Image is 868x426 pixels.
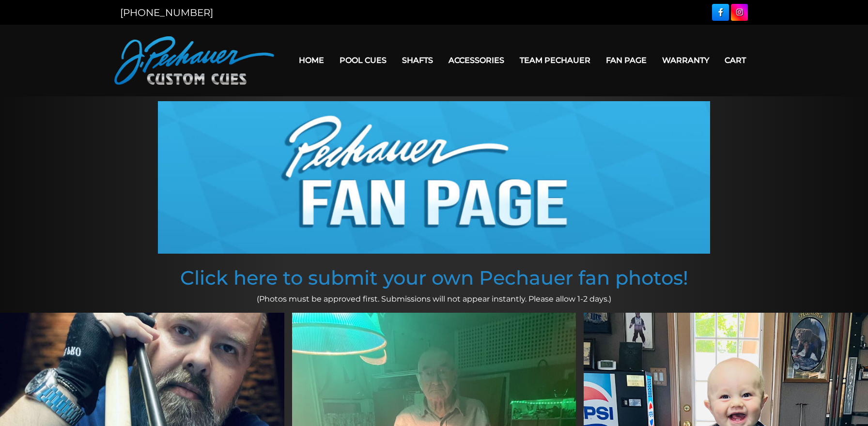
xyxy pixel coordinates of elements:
a: Home [291,48,332,73]
a: Fan Page [598,48,654,73]
a: Team Pechauer [512,48,598,73]
a: Cart [717,48,754,73]
a: Accessories [441,48,512,73]
a: [PHONE_NUMBER] [120,7,213,18]
img: Pechauer Custom Cues [114,36,274,85]
a: Pool Cues [332,48,394,73]
a: Click here to submit your own Pechauer fan photos! [180,266,688,289]
a: Warranty [654,48,717,73]
a: Shafts [394,48,441,73]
